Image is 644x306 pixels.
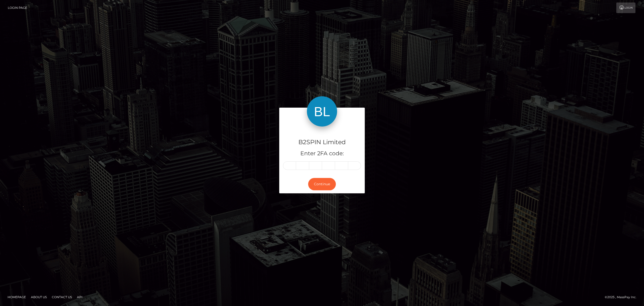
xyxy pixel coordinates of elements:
a: API [75,293,85,301]
a: Login [616,3,635,13]
h4: B2SPIN Limited [283,138,361,147]
h5: Enter 2FA code: [283,150,361,158]
a: Homepage [6,293,28,301]
a: Login Page [8,3,27,13]
img: B2SPIN Limited [307,96,337,127]
div: © 2025 , MassPay Inc. [605,294,640,300]
a: About Us [29,293,49,301]
button: Continue [308,178,336,190]
a: Contact Us [50,293,74,301]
